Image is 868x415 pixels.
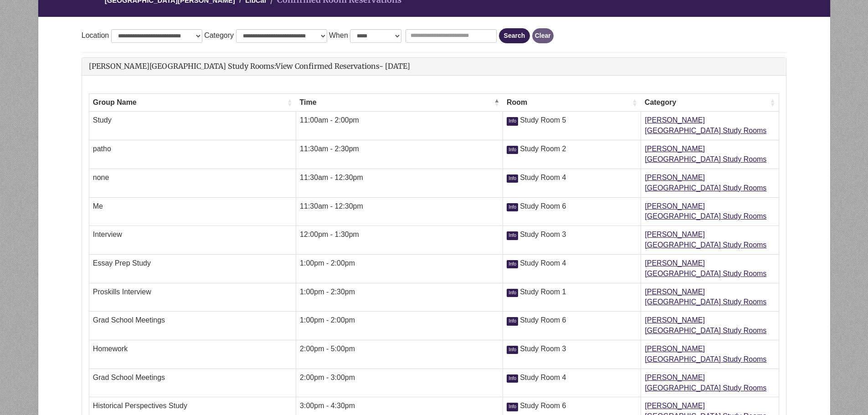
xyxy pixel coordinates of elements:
[532,28,554,43] button: Clear
[503,312,641,340] td: Study Room 6
[507,403,518,411] span: Info
[296,197,503,226] td: 11:30am - 12:30pm
[494,98,499,107] span: Time : Activate to invert sorting
[507,289,518,297] span: Info
[632,98,637,107] span: Room : Activate to sort
[770,98,775,107] span: Category : Activate to sort
[507,260,518,268] span: Info
[287,98,293,107] span: Group Name : Activate to sort
[507,116,520,124] a: Click for more info about Study Room 5
[645,202,766,220] a: [PERSON_NAME][GEOGRAPHIC_DATA] Study Rooms
[89,283,296,312] td: Proskills Interview
[93,97,285,108] span: Group Name
[89,62,780,71] h2: View Confirmed Reservations
[645,345,766,363] a: [PERSON_NAME][GEOGRAPHIC_DATA] Study Rooms
[503,169,641,197] td: Study Room 4
[89,61,276,71] span: [PERSON_NAME][GEOGRAPHIC_DATA] Study Rooms:
[296,312,503,340] td: 1:00pm - 2:00pm
[379,61,410,71] span: - [DATE]
[507,145,520,153] a: Click for more info about Study Room 2
[296,369,503,397] td: 2:00pm - 3:00pm
[645,288,766,306] a: [PERSON_NAME][GEOGRAPHIC_DATA] Study Rooms
[507,231,520,238] a: Click for more info about Study Room 3
[89,169,296,197] td: none
[89,254,296,283] td: Essay Prep Study
[406,29,497,43] input: Search reservation name...
[204,30,234,41] label: Category
[507,97,630,108] span: Room
[507,316,520,324] a: Click for more info about Study Room 6
[329,30,348,41] label: When
[296,283,503,312] td: 1:00pm - 2:30pm
[499,28,530,43] button: Search
[82,30,109,41] label: Location
[89,369,296,397] td: Grad School Meetings
[89,340,296,369] td: Homework
[507,259,520,267] a: Click for more info about Study Room 4
[507,374,520,381] a: Click for more info about Study Room 4
[507,203,518,211] span: Info
[89,112,296,140] td: Study
[645,174,766,192] a: [PERSON_NAME][GEOGRAPHIC_DATA] Study Rooms
[89,312,296,340] td: Grad School Meetings
[503,283,641,312] td: Study Room 1
[296,254,503,283] td: 1:00pm - 2:00pm
[645,374,766,392] a: [PERSON_NAME][GEOGRAPHIC_DATA] Study Rooms
[503,112,641,140] td: Study Room 5
[503,254,641,283] td: Study Room 4
[507,288,520,296] a: Click for more info about Study Room 1
[645,145,766,163] a: [PERSON_NAME][GEOGRAPHIC_DATA] Study Rooms
[503,340,641,369] td: Study Room 3
[89,197,296,226] td: Me
[503,197,641,226] td: Study Room 6
[507,174,520,181] a: Click for more info about Study Room 4
[503,140,641,169] td: Study Room 2
[296,340,503,369] td: 2:00pm - 5:00pm
[503,369,641,397] td: Study Room 4
[645,259,766,277] a: [PERSON_NAME][GEOGRAPHIC_DATA] Study Rooms
[296,226,503,255] td: 12:00pm - 1:30pm
[507,374,518,383] span: Info
[645,116,766,134] a: [PERSON_NAME][GEOGRAPHIC_DATA] Study Rooms
[507,345,520,353] a: Click for more info about Study Room 3
[507,402,520,410] a: Click for more info about Study Room 6
[507,174,518,183] span: Info
[296,112,503,140] td: 11:00am - 2:00pm
[300,97,492,108] span: Time
[296,140,503,169] td: 11:30am - 2:30pm
[507,117,518,125] span: Info
[89,226,296,255] td: Interview
[507,317,518,325] span: Info
[507,202,520,210] a: Click for more info about Study Room 6
[645,97,768,108] span: Category
[89,140,296,169] td: patho
[645,316,766,334] a: [PERSON_NAME][GEOGRAPHIC_DATA] Study Rooms
[507,231,518,240] span: Info
[503,226,641,255] td: Study Room 3
[507,346,518,354] span: Info
[296,169,503,197] td: 11:30am - 12:30pm
[507,146,518,154] span: Info
[645,231,766,249] a: [PERSON_NAME][GEOGRAPHIC_DATA] Study Rooms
